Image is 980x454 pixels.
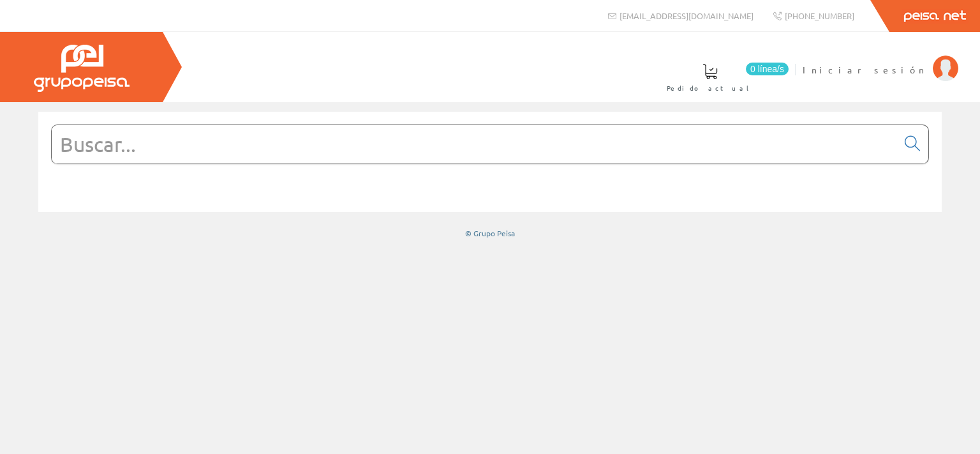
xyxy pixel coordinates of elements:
[746,63,789,75] span: 0 línea/s
[38,228,942,239] div: © Grupo Peisa
[667,82,754,95] span: Pedido actual
[34,45,130,92] img: Grupo Peisa
[803,53,958,65] a: Iniciar sesión
[803,63,926,76] span: Iniciar sesión
[620,10,754,21] span: [EMAIL_ADDRESS][DOMAIN_NAME]
[52,125,897,163] input: Buscar...
[785,10,854,21] span: [PHONE_NUMBER]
